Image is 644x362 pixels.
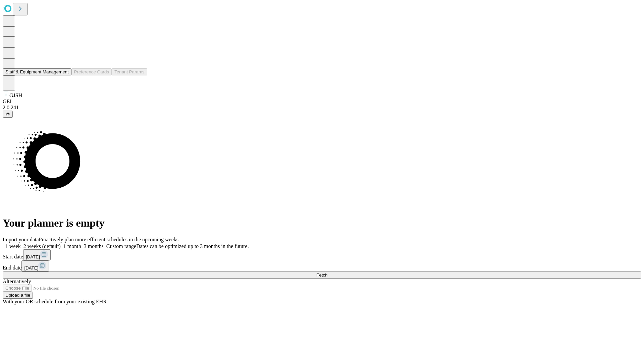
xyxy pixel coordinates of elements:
div: GEI [3,99,641,105]
button: Fetch [3,271,641,279]
span: [DATE] [24,265,38,270]
span: Import your data [3,237,39,242]
span: With your OR schedule from your existing EHR [3,299,107,304]
button: Tenant Params [112,68,147,75]
button: Upload a file [3,292,33,299]
button: Preference Cards [71,68,112,75]
span: Proactively plan more efficient schedules in the upcoming weeks. [39,237,180,242]
span: 3 months [84,243,104,249]
span: 2 weeks (default) [23,243,61,249]
button: [DATE] [23,249,51,260]
div: 2.0.241 [3,105,641,111]
button: Staff & Equipment Management [3,68,71,75]
div: End date [3,260,641,271]
button: @ [3,111,13,118]
button: [DATE] [21,260,49,271]
span: 1 week [5,243,21,249]
span: GJSH [9,93,22,98]
span: Dates can be optimized up to 3 months in the future. [136,243,249,249]
div: Start date [3,249,641,260]
span: [DATE] [26,254,40,259]
span: @ [5,112,10,117]
span: Custom range [106,243,136,249]
span: 1 month [63,243,81,249]
span: Alternatively [3,279,31,284]
span: Fetch [316,273,327,278]
h1: Your planner is empty [3,217,641,229]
